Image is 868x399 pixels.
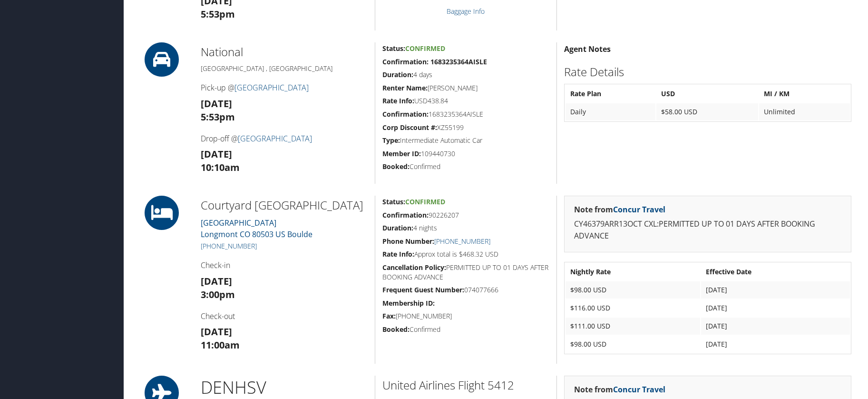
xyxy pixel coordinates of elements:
[405,44,445,53] span: Confirmed
[382,83,428,92] strong: Renter Name:
[382,210,429,219] strong: Confirmation:
[201,311,368,321] h4: Check-out
[201,161,240,174] strong: 10:10am
[201,44,368,60] h2: National
[613,204,665,215] a: Concur Travel
[566,299,700,317] td: $116.00 USD
[201,148,232,160] strong: [DATE]
[382,325,549,334] h5: Confirmed
[447,7,485,16] a: Baggage Info
[201,197,368,213] h2: Courtyard [GEOGRAPHIC_DATA]
[382,285,464,294] strong: Frequent Guest Number:
[574,204,665,215] strong: Note from
[382,70,413,79] strong: Duration:
[382,123,437,132] strong: Corp Discount #:
[201,110,235,123] strong: 5:53pm
[382,110,549,119] h5: 1683235364AISLE
[564,44,611,54] strong: Agent Notes
[201,64,368,73] h5: [GEOGRAPHIC_DATA] , [GEOGRAPHIC_DATA]
[382,162,410,171] strong: Booked:
[574,384,665,395] strong: Note from
[201,325,232,338] strong: [DATE]
[759,103,850,120] td: Unlimited
[201,97,232,110] strong: [DATE]
[382,237,434,246] strong: Phone Number:
[382,249,549,259] h5: Approx total is $468.32 USD
[382,162,549,171] h5: Confirmed
[234,82,309,93] a: [GEOGRAPHIC_DATA]
[238,133,312,144] a: [GEOGRAPHIC_DATA]
[382,311,549,321] h5: [PHONE_NUMBER]
[382,83,549,93] h5: [PERSON_NAME]
[382,57,487,66] strong: Confirmation: 1683235364AISLE
[382,123,549,132] h5: XZ55199
[405,197,445,206] span: Confirmed
[382,263,446,272] strong: Cancellation Policy:
[382,70,549,80] h5: 4 days
[701,336,850,353] td: [DATE]
[701,281,850,299] td: [DATE]
[434,237,490,246] a: [PHONE_NUMBER]
[382,285,549,295] h5: 074077666
[201,133,368,144] h4: Drop-off @
[201,218,312,239] a: [GEOGRAPHIC_DATA]Longmont CO 80503 US Boulde
[382,249,414,259] strong: Rate Info:
[701,263,850,280] th: Effective Date
[382,149,421,158] strong: Member ID:
[382,136,549,145] h5: Intermediate Automatic Car
[382,223,413,232] strong: Duration:
[613,384,665,395] a: Concur Travel
[382,44,405,53] strong: Status:
[564,64,851,80] h2: Rate Details
[382,197,405,206] strong: Status:
[382,299,435,308] strong: Membership ID:
[382,263,549,281] h5: PERMITTED UP TO 01 DAYS AFTER BOOKING ADVANCE
[382,311,396,320] strong: Fax:
[382,136,400,145] strong: Type:
[201,275,232,288] strong: [DATE]
[656,103,758,120] td: $58.00 USD
[566,85,655,102] th: Rate Plan
[574,218,841,242] p: CY46379ARR13OCT CXL:PERMITTED UP TO 01 DAYS AFTER BOOKING ADVANCE
[382,325,410,334] strong: Booked:
[566,281,700,299] td: $98.00 USD
[382,223,549,233] h5: 4 nights
[382,377,549,393] h2: United Airlines Flight 5412
[701,318,850,335] td: [DATE]
[701,299,850,317] td: [DATE]
[201,8,235,20] strong: 5:53pm
[201,82,368,93] h4: Pick-up @
[656,85,758,102] th: USD
[201,241,257,250] a: [PHONE_NUMBER]
[566,318,700,335] td: $111.00 USD
[201,260,368,270] h4: Check-in
[382,96,549,106] h5: USD438.84
[382,149,549,159] h5: 109440730
[201,288,235,301] strong: 3:00pm
[566,336,700,353] td: $98.00 USD
[759,85,850,102] th: MI / KM
[382,110,429,119] strong: Confirmation:
[566,263,700,280] th: Nightly Rate
[382,96,414,105] strong: Rate Info:
[382,210,549,220] h5: 90226207
[566,103,655,120] td: Daily
[201,339,240,351] strong: 11:00am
